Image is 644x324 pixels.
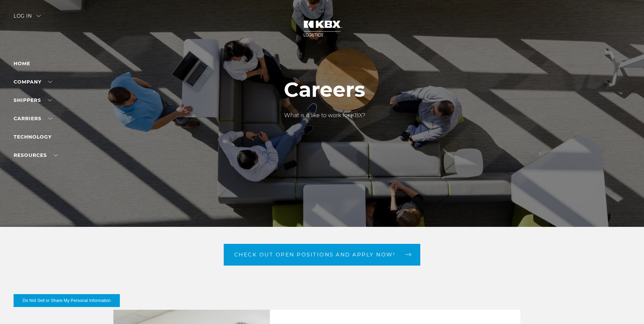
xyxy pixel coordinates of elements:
[234,252,395,257] span: Check out open positions and apply now!
[14,14,41,23] div: Log in
[14,294,120,307] button: Do Not Sell or Share My Personal Information
[14,115,52,122] a: Carriers
[14,79,52,85] a: Company
[37,15,41,17] img: arrow
[297,14,348,43] img: kbx logo
[284,111,365,120] p: What is it like to work for KBX?
[224,244,421,266] a: Check out open positions and apply now! arrow arrow
[14,60,30,67] a: Home
[14,152,58,158] a: RESOURCES
[14,97,52,103] a: SHIPPERS
[284,78,365,101] h1: Careers
[14,134,52,140] a: Technology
